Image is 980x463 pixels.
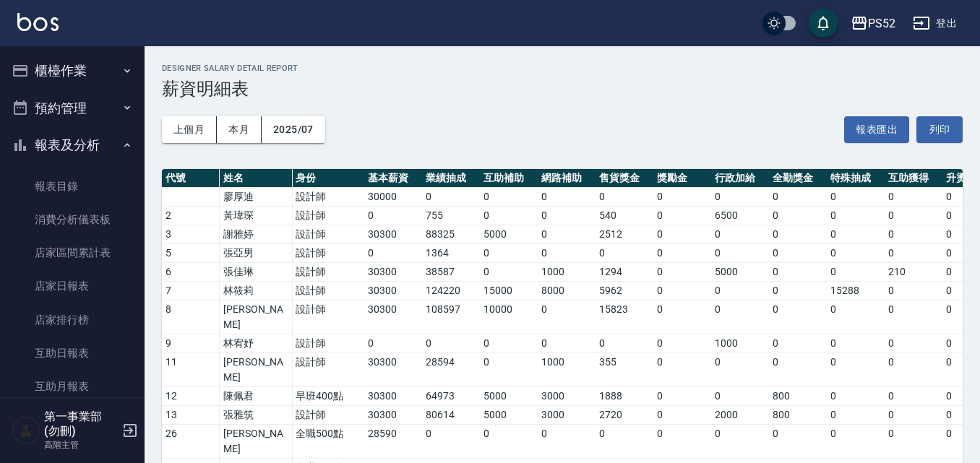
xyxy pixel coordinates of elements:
td: 9 [162,334,220,353]
td: 0 [653,282,711,300]
td: 設計師 [292,225,364,244]
td: 0 [827,406,885,425]
td: 1888 [596,387,653,406]
td: 0 [596,244,653,263]
td: 80614 [422,406,480,425]
td: 0 [596,188,653,207]
th: 特殊抽成 [827,169,885,188]
button: 預約管理 [6,90,139,127]
td: 0 [827,244,885,263]
td: 0 [653,406,711,425]
h5: 第一事業部 (勿刪) [44,410,118,438]
td: 0 [885,300,942,334]
td: 0 [769,207,827,225]
td: 0 [653,263,711,282]
td: 1000 [711,334,769,353]
td: 0 [769,334,827,353]
td: 5000 [480,406,538,425]
td: 5000 [480,387,538,406]
img: Logo [17,13,59,31]
td: 15000 [480,282,538,300]
td: 黃瑋琛 [220,207,292,225]
td: 210 [885,263,942,282]
td: 0 [480,425,538,459]
button: 2025/07 [262,116,325,143]
td: 0 [827,387,885,406]
td: 0 [480,188,538,207]
button: 列印 [916,116,963,143]
td: 3 [162,225,220,244]
div: PS52 [868,14,895,33]
td: 0 [769,188,827,207]
h2: Designer Salary Detail Report [162,64,963,73]
td: 108597 [422,300,480,334]
td: 0 [480,207,538,225]
button: 報表及分析 [6,126,139,164]
td: 30000 [364,188,422,207]
td: 30300 [364,225,422,244]
td: 謝雅婷 [220,225,292,244]
td: 1000 [538,263,596,282]
td: 26 [162,425,220,459]
td: 1000 [538,353,596,387]
td: 800 [769,406,827,425]
td: 10000 [480,300,538,334]
td: 0 [827,300,885,334]
td: 355 [596,353,653,387]
td: 38587 [422,263,480,282]
td: [PERSON_NAME] [220,353,292,387]
td: 30300 [364,282,422,300]
td: 12 [162,387,220,406]
td: 3000 [538,406,596,425]
td: 6500 [711,207,769,225]
td: 0 [827,188,885,207]
td: 0 [769,225,827,244]
td: 1294 [596,263,653,282]
td: 0 [885,387,942,406]
td: 0 [885,334,942,353]
td: 設計師 [292,406,364,425]
td: 0 [885,188,942,207]
th: 互助獲得 [885,169,942,188]
td: 0 [885,406,942,425]
a: 消費分析儀表板 [6,203,139,236]
button: PS52 [845,9,901,38]
td: 13 [162,406,220,425]
td: 30300 [364,353,422,387]
td: 0 [538,244,596,263]
td: 0 [538,334,596,353]
a: 互助日報表 [6,337,139,370]
button: 報表匯出 [844,116,909,143]
td: 0 [711,225,769,244]
td: 11 [162,353,220,387]
td: 30300 [364,300,422,334]
td: 0 [653,188,711,207]
td: [PERSON_NAME] [220,300,292,334]
td: 0 [827,263,885,282]
td: 5962 [596,282,653,300]
th: 獎勵金 [653,169,711,188]
p: 高階主管 [44,438,118,451]
td: 1364 [422,244,480,263]
td: 0 [885,244,942,263]
td: 0 [769,425,827,459]
td: 0 [538,207,596,225]
td: 8 [162,300,220,334]
th: 售貨獎金 [596,169,653,188]
td: 0 [711,425,769,459]
a: 報表目錄 [6,170,139,203]
td: 124220 [422,282,480,300]
td: 早班400點 [292,387,364,406]
td: 7 [162,282,220,300]
button: 本月 [217,116,262,143]
td: 陳佩君 [220,387,292,406]
td: 0 [769,263,827,282]
td: 0 [653,353,711,387]
td: 設計師 [292,188,364,207]
a: 互助月報表 [6,370,139,403]
td: 林宥妤 [220,334,292,353]
td: 0 [364,244,422,263]
td: 30300 [364,387,422,406]
td: 設計師 [292,353,364,387]
td: 15288 [827,282,885,300]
